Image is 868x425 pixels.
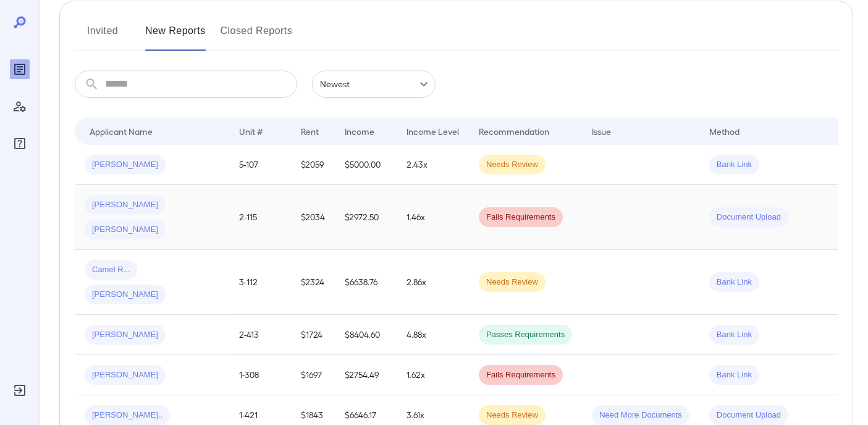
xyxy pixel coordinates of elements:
[10,134,30,153] div: FAQ
[229,145,291,185] td: 5-107
[85,199,166,211] span: [PERSON_NAME]
[90,124,153,139] div: Applicant Name
[836,207,856,227] button: Row Actions
[221,21,293,51] button: Closed Reports
[85,289,166,301] span: [PERSON_NAME]
[479,277,546,288] span: Needs Review
[479,410,546,421] span: Needs Review
[836,325,856,345] button: Row Actions
[335,145,397,185] td: $5000.00
[291,355,335,395] td: $1697
[836,405,856,425] button: Row Actions
[479,369,563,381] span: Fails Requirements
[709,159,759,171] span: Bank Link
[397,185,469,250] td: 1.46x
[229,185,291,250] td: 2-115
[397,315,469,355] td: 4.88x
[10,59,30,79] div: Reports
[335,315,397,355] td: $8404.60
[407,124,459,139] div: Income Level
[397,355,469,395] td: 1.62x
[75,21,130,51] button: Invited
[10,97,30,116] div: Manage Users
[836,365,856,385] button: Row Actions
[85,369,166,381] span: [PERSON_NAME]
[479,124,549,139] div: Recommendation
[10,380,30,400] div: Log Out
[335,185,397,250] td: $2972.50
[479,329,572,341] span: Passes Requirements
[291,185,335,250] td: $2034
[709,124,739,139] div: Method
[229,315,291,355] td: 2-413
[709,369,759,381] span: Bank Link
[592,410,689,421] span: Need More Documents
[312,71,436,98] div: Newest
[709,410,788,421] span: Document Upload
[291,145,335,185] td: $2059
[397,145,469,185] td: 2.43x
[145,21,206,51] button: New Reports
[335,250,397,315] td: $6638.76
[291,250,335,315] td: $2324
[291,315,335,355] td: $1724
[85,264,137,276] span: Camel R...
[709,277,759,288] span: Bank Link
[85,329,166,341] span: [PERSON_NAME]
[229,355,291,395] td: 1-308
[85,410,170,421] span: [PERSON_NAME]..
[85,224,166,236] span: [PERSON_NAME]
[479,212,563,223] span: Fails Requirements
[836,155,856,174] button: Row Actions
[479,159,546,171] span: Needs Review
[345,124,374,139] div: Income
[229,250,291,315] td: 3-112
[335,355,397,395] td: $2754.49
[592,124,612,139] div: Issue
[301,124,321,139] div: Rent
[709,212,788,223] span: Document Upload
[397,250,469,315] td: 2.86x
[85,159,166,171] span: [PERSON_NAME]
[836,272,856,292] button: Row Actions
[709,329,759,341] span: Bank Link
[239,124,263,139] div: Unit #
